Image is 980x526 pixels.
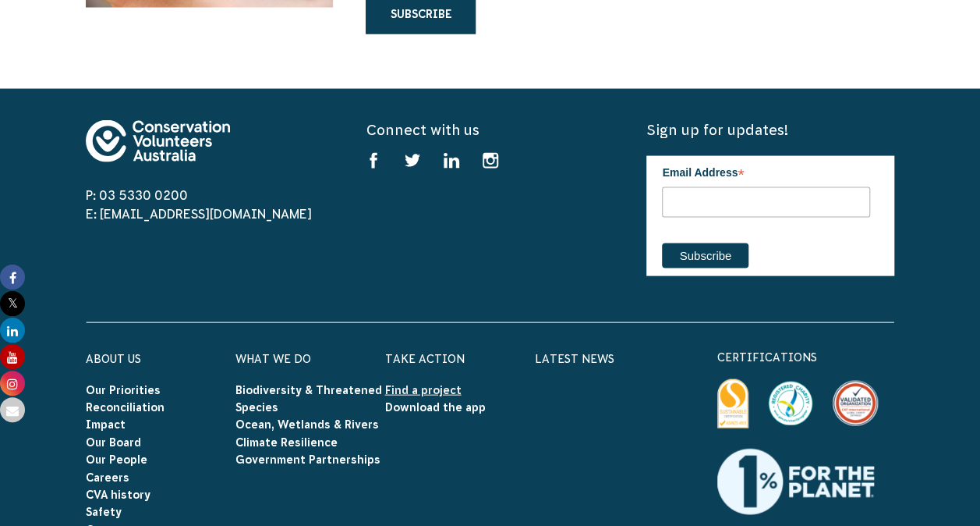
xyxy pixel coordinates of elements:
img: logo-footer.svg [86,120,230,162]
h5: Connect with us [366,120,614,140]
a: Ocean, Wetlands & Rivers [235,418,379,431]
a: CVA history [86,489,150,501]
a: Download the app [385,401,486,414]
label: Email Address [662,156,870,186]
a: Careers [86,471,129,484]
a: P: 03 5330 0200 [86,188,188,202]
a: About Us [86,353,141,365]
h5: Sign up for updates! [646,120,894,140]
p: certifications [717,348,895,367]
a: Our People [86,453,147,466]
a: What We Do [235,353,311,365]
a: Reconciliation [86,401,165,414]
a: E: [EMAIL_ADDRESS][DOMAIN_NAME] [86,207,312,221]
a: Government Partnerships [235,453,380,466]
a: Latest News [535,353,614,365]
a: Biodiversity & Threatened Species [235,384,382,414]
a: Impact [86,418,126,431]
a: Our Priorities [86,384,161,396]
a: Find a project [385,384,462,396]
input: Subscribe [662,243,748,268]
a: Climate Resilience [235,436,338,449]
a: Take Action [385,353,465,365]
a: Our Board [86,436,141,449]
a: Safety [86,506,122,518]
